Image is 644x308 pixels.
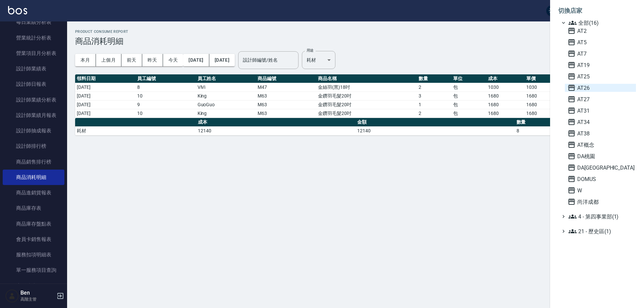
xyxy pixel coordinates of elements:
[568,38,633,46] span: AT5
[568,95,633,103] span: AT27
[568,118,633,126] span: AT34
[568,164,633,172] span: DA[GEOGRAPHIC_DATA]
[569,212,633,221] span: 4 - 第四事業部(1)
[569,19,633,27] span: 全部(16)
[558,3,636,19] li: 切換店家
[569,227,633,235] span: 21 - 歷史區(1)
[568,72,633,80] span: AT25
[568,61,633,69] span: AT19
[568,84,633,92] span: AT26
[568,186,633,194] span: W
[568,175,633,183] span: DOMUS
[568,50,633,58] span: AT7
[568,27,633,35] span: AT2
[568,198,633,206] span: 尚洋成都
[568,129,633,137] span: AT38
[568,141,633,149] span: AT概念
[568,152,633,160] span: DA桃園
[568,107,633,115] span: AT31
